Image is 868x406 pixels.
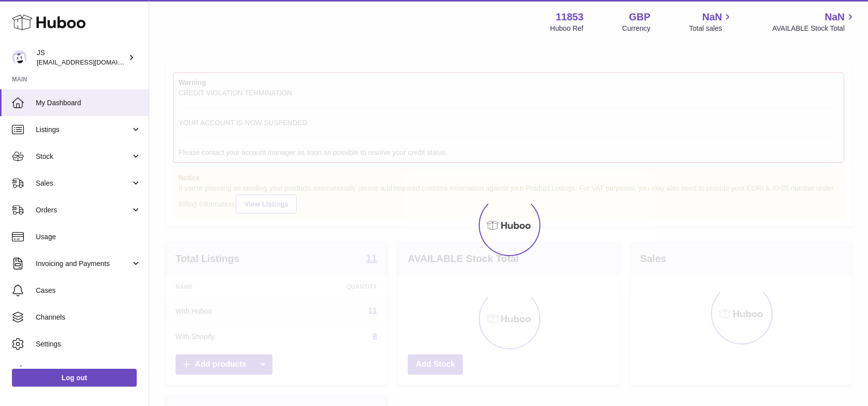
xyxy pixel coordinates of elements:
[825,10,845,24] span: NaN
[36,339,141,349] span: Settings
[36,179,131,188] span: Sales
[36,98,141,108] span: My Dashboard
[772,10,856,33] a: NaN AVAILABLE Stock Total
[772,24,856,33] span: AVAILABLE Stock Total
[36,366,141,376] span: Returns
[12,369,137,387] a: Log out
[550,24,584,33] div: Huboo Ref
[622,24,651,33] div: Currency
[37,58,146,66] span: [EMAIL_ADDRESS][DOMAIN_NAME]
[36,125,131,135] span: Listings
[36,286,141,295] span: Cases
[36,232,141,242] span: Usage
[36,259,131,269] span: Invoicing and Payments
[689,24,733,33] span: Total sales
[702,10,722,24] span: NaN
[556,10,584,24] strong: 11853
[12,50,27,65] img: internalAdmin-11853@internal.huboo.com
[36,313,141,322] span: Channels
[36,205,131,215] span: Orders
[629,10,650,24] strong: GBP
[37,48,126,67] div: JS
[36,152,131,161] span: Stock
[689,10,733,33] a: NaN Total sales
